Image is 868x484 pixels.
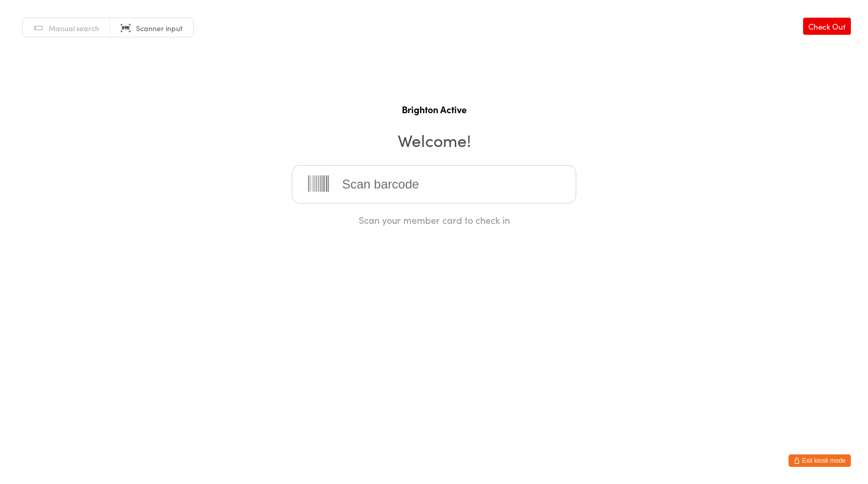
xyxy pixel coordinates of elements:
[49,23,99,33] span: Manual search
[10,103,858,116] h1: Brighton Active
[789,454,851,467] button: Exit kiosk mode
[292,165,576,204] input: Scan barcode
[803,18,851,35] a: Check Out
[136,23,183,33] span: Scanner input
[292,213,576,226] div: Scan your member card to check in
[10,128,858,152] h2: Welcome!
